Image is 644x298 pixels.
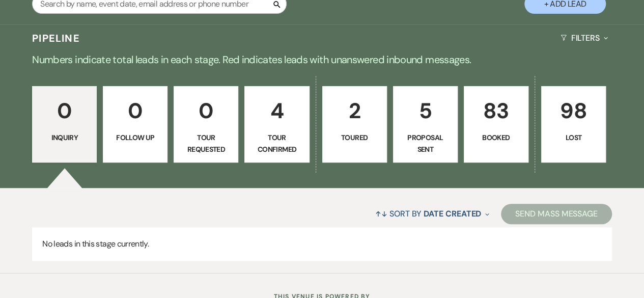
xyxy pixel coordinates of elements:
[556,24,612,51] button: Filters
[251,132,302,155] p: Tour Confirmed
[400,94,451,128] p: 5
[424,208,481,219] span: Date Created
[548,94,599,128] p: 98
[103,86,167,162] a: 0Follow Up
[400,132,451,155] p: Proposal Sent
[371,200,493,227] button: Sort By Date Created
[39,94,90,128] p: 0
[329,132,380,143] p: Toured
[39,132,90,143] p: Inquiry
[501,204,612,224] button: Send Mass Message
[375,208,387,219] span: ↑↓
[32,86,97,162] a: 0Inquiry
[174,86,238,162] a: 0Tour Requested
[464,86,528,162] a: 83Booked
[329,94,380,128] p: 2
[109,132,161,143] p: Follow Up
[32,31,80,45] h3: Pipeline
[180,94,232,128] p: 0
[180,132,232,155] p: Tour Requested
[393,86,458,162] a: 5Proposal Sent
[244,86,309,162] a: 4Tour Confirmed
[32,227,612,261] p: No leads in this stage currently.
[470,94,522,128] p: 83
[548,132,599,143] p: Lost
[251,94,302,128] p: 4
[109,94,161,128] p: 0
[470,132,522,143] p: Booked
[541,86,606,162] a: 98Lost
[322,86,387,162] a: 2Toured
